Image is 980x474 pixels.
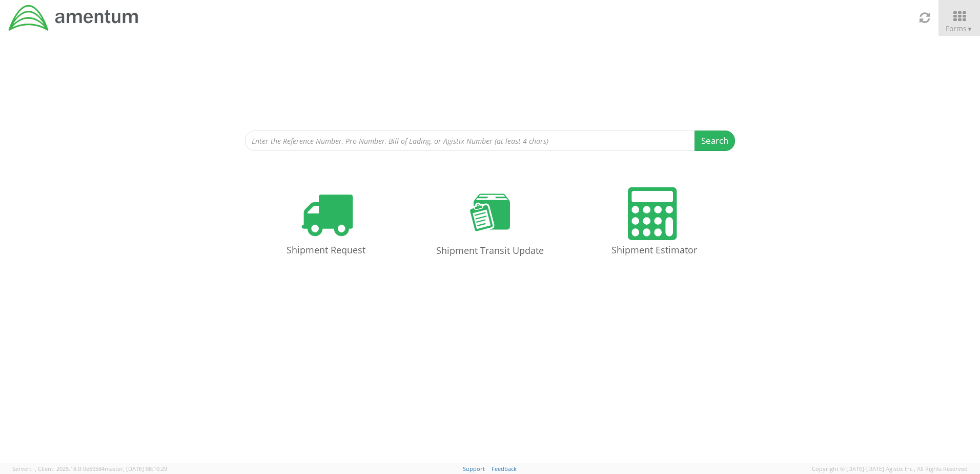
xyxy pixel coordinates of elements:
[8,4,140,32] img: dyn-intl-logo-049831509241104b2a82.png
[245,131,695,151] input: Enter the Reference Number, Pro Number, Bill of Lading, or Agistix Number (at least 4 chars)
[12,465,36,472] span: Server: -
[812,465,968,473] span: Copyright © [DATE]-[DATE] Agistix Inc., All Rights Reserved
[967,25,973,33] span: ▼
[463,465,485,472] a: Support
[946,24,973,33] span: Forms
[413,177,567,271] a: Shipment Transit Update
[492,465,517,472] a: Feedback
[587,245,721,255] h4: Shipment Estimator
[577,177,731,271] a: Shipment Estimator
[105,465,167,472] span: master, [DATE] 08:10:29
[259,245,393,255] h4: Shipment Request
[423,246,557,256] h4: Shipment Transit Update
[249,177,403,271] a: Shipment Request
[38,465,167,472] span: Client: 2025.18.0-0e69584
[35,465,36,472] span: ,
[695,131,735,151] button: Search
